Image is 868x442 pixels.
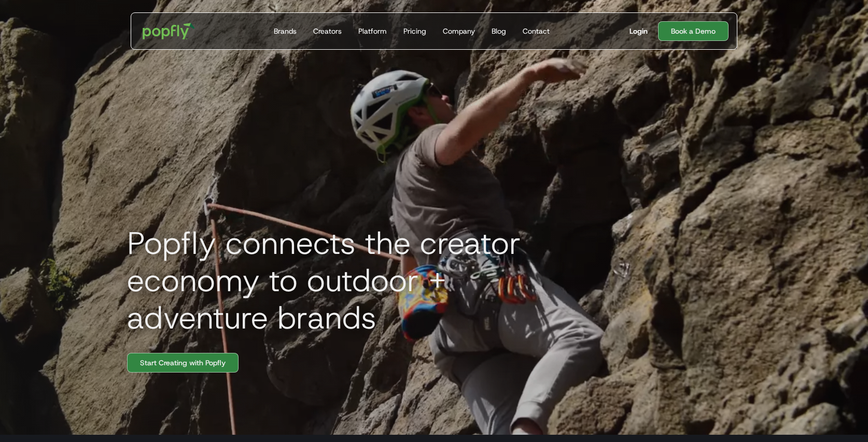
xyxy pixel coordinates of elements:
a: Platform [354,13,391,49]
div: Brands [274,26,297,36]
div: Creators [313,26,342,36]
h1: Popfly connects the creator economy to outdoor + adventure brands [119,224,585,336]
a: Blog [487,13,510,49]
div: Blog [492,26,506,36]
a: home [135,16,202,47]
a: Brands [270,13,301,49]
a: Contact [519,13,554,49]
a: Start Creating with Popfly [127,353,239,373]
div: Login [629,26,648,36]
div: Company [443,26,475,36]
div: Contact [523,26,550,36]
a: Creators [309,13,346,49]
a: Login [625,26,652,36]
div: Pricing [403,26,426,36]
a: Company [439,13,479,49]
a: Pricing [399,13,430,49]
div: Platform [358,26,387,36]
a: Book a Demo [658,21,729,41]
